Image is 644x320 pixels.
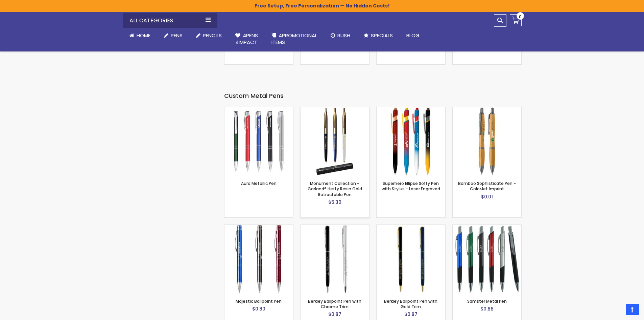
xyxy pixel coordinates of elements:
[301,107,369,112] a: Monument Collection - Garland® Hefty Resin Gold Retractable Pen
[271,32,317,46] span: 4PROMOTIONAL ITEMS
[123,13,217,28] div: All Categories
[453,107,521,176] img: Bamboo Sophisticate Pen - ColorJet Imprint
[203,32,222,39] span: Pencils
[453,225,521,230] a: Samster Metal Pen
[588,302,644,320] iframe: Google Customer Reviews
[241,180,277,186] a: Aura Metallic Pen
[480,305,494,312] span: $0.88
[301,225,369,230] a: Berkley Ballpoint Pen with Chrome Trim
[224,225,293,230] a: Majestic Ballpoint Pen
[137,32,150,39] span: Home
[328,199,341,206] span: $5.30
[453,225,521,294] img: Samster Metal Pen
[453,107,521,112] a: Bamboo Sophisticate Pen - ColorJet Imprint
[377,107,445,176] img: Superhero Ellipse Softy Pen with Stylus - Laser Engraved
[157,28,189,43] a: Pens
[301,225,369,294] img: Berkley Ballpoint Pen with Chrome Trim
[235,32,258,46] span: 4Pens 4impact
[377,225,445,294] img: Berkley Ballpoint Pen with Gold Trim
[481,193,493,200] span: $0.01
[377,107,445,112] a: Superhero Ellipse Softy Pen with Stylus - Laser Engraved
[265,28,324,50] a: 4PROMOTIONALITEMS
[510,14,522,26] a: 0
[171,32,183,39] span: Pens
[252,305,265,312] span: $0.80
[357,28,400,43] a: Specials
[236,298,282,304] a: Majestic Ballpoint Pen
[123,28,157,43] a: Home
[458,180,516,192] a: Bamboo Sophisticate Pen - ColorJet Imprint
[308,180,362,197] a: Monument Collection - Garland® Hefty Resin Gold Retractable Pen
[382,180,440,192] a: Superhero Ellipse Softy Pen with Stylus - Laser Engraved
[224,107,293,176] img: Aura Metallic Pen
[404,311,418,318] span: $0.87
[224,107,293,112] a: Aura Metallic Pen
[377,225,445,230] a: Berkley Ballpoint Pen with Gold Trim
[224,225,293,294] img: Majestic Ballpoint Pen
[337,32,350,39] span: Rush
[519,14,522,20] span: 0
[308,298,361,310] a: Berkley Ballpoint Pen with Chrome Trim
[224,91,284,100] span: Custom Metal Pens
[467,298,507,304] a: Samster Metal Pen
[301,107,369,176] img: Monument Collection - Garland® Hefty Resin Gold Retractable Pen
[229,28,265,50] a: 4Pens4impact
[384,298,437,310] a: Berkley Ballpoint Pen with Gold Trim
[189,28,229,43] a: Pencils
[328,311,341,318] span: $0.87
[324,28,357,43] a: Rush
[371,32,393,39] span: Specials
[406,32,420,39] span: Blog
[400,28,426,43] a: Blog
